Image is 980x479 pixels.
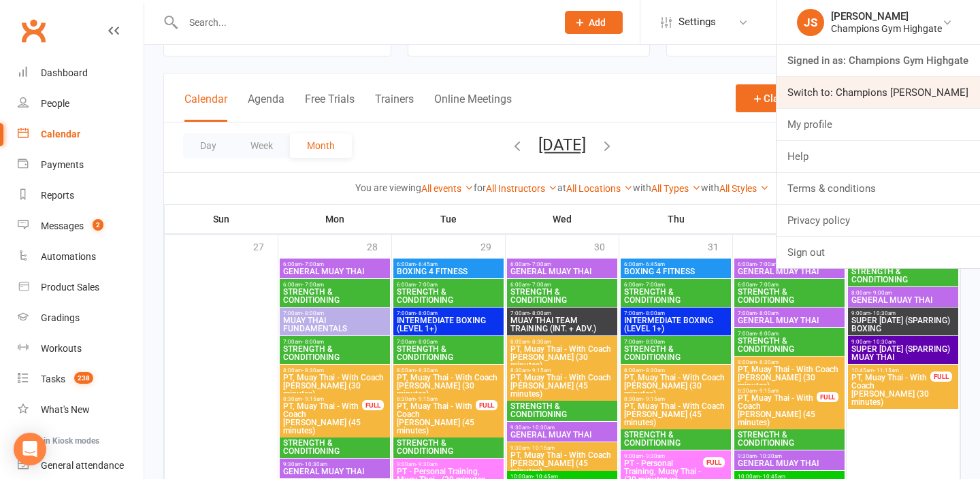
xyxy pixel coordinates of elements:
span: 8:30am [396,396,476,402]
th: Tue [392,205,506,233]
button: Day [183,133,233,158]
a: Help [777,141,980,172]
div: Reports [41,190,74,201]
span: 7:00am [282,339,387,345]
span: BOXING 4 FITNESS [396,267,501,276]
span: STRENGTH & CONDITIONING [623,288,728,304]
div: FULL [362,400,384,410]
span: - 9:30am [416,461,438,467]
a: Payments [18,150,144,180]
span: STRENGTH & CONDITIONING [396,439,501,455]
div: 31 [708,235,732,257]
button: Add [565,11,623,34]
div: Dashboard [41,67,88,78]
a: Switch to: Champions [PERSON_NAME] [777,77,980,108]
span: 8:00am [737,359,842,365]
a: Tasks 238 [18,364,144,395]
span: - 10:30am [870,339,896,345]
span: GENERAL MUAY THAI [282,467,387,476]
span: 8:00am [282,367,387,374]
a: All Types [651,183,701,194]
span: - 8:00am [643,310,665,316]
a: What's New [18,395,144,425]
div: What's New [41,404,90,415]
span: - 10:30am [870,310,896,316]
a: My profile [777,109,980,140]
div: Product Sales [41,282,99,293]
a: People [18,88,144,119]
button: Calendar [184,93,227,122]
div: FULL [703,457,725,467]
strong: with [701,182,719,193]
span: - 8:00am [529,310,551,316]
a: All events [421,183,474,194]
span: STRENGTH & CONDITIONING [623,431,728,447]
span: STRENGTH & CONDITIONING [623,345,728,361]
span: 6:00am [623,261,728,267]
a: Workouts [18,333,144,364]
span: 7:00am [623,339,728,345]
span: PT, Muay Thai - With Coach [PERSON_NAME] (45 minutes) [282,402,363,435]
span: SUPER [DATE] (SPARRING) BOXING [851,316,955,333]
span: 6:00am [737,282,842,288]
span: STRENGTH & CONDITIONING [396,345,501,361]
a: Calendar [18,119,144,150]
span: PT, Muay Thai - With Coach [PERSON_NAME] (45 minutes) [623,402,728,427]
span: - 9:30am [643,453,665,459]
a: Reports [18,180,144,211]
span: BOXING 4 FITNESS [623,267,728,276]
span: 6:00am [396,282,501,288]
button: Week [233,133,290,158]
button: Agenda [248,93,284,122]
th: Mon [278,205,392,233]
strong: for [474,182,486,193]
span: 9:30am [510,445,615,451]
span: 7:00am [737,331,842,337]
span: - 6:45am [416,261,438,267]
span: STRENGTH & CONDITIONING [282,439,387,455]
span: - 10:30am [757,453,782,459]
span: MUAY THAI FUNDAMENTALS [282,316,387,333]
span: - 8:00am [757,310,779,316]
span: MUAY THAI TEAM TRAINING (INT. + ADV.) [510,316,615,333]
span: 8:00am [510,339,615,345]
span: - 8:00am [643,339,665,345]
div: Gradings [41,312,80,323]
span: - 7:00am [757,282,779,288]
span: 9:00am [851,339,955,345]
button: Online Meetings [434,93,512,122]
span: STRENGTH & CONDITIONING [737,337,842,353]
span: 8:30am [282,396,363,402]
span: - 11:15am [874,367,899,374]
span: PT, Muay Thai - With Coach [PERSON_NAME] (45 minutes) [510,374,615,398]
span: 7:00am [623,310,728,316]
span: GENERAL MUAY THAI [737,267,842,276]
span: - 8:30am [643,367,665,374]
span: PT, Muay Thai - With Coach [PERSON_NAME] (45 minutes) [737,394,817,427]
span: - 7:00am [643,282,665,288]
span: - 7:00am [529,261,551,267]
span: - 8:00am [416,310,438,316]
span: - 9:00am [870,290,892,296]
span: - 10:30am [302,461,327,467]
div: 29 [480,235,505,257]
span: - 9:15am [757,388,779,394]
a: All Instructors [486,183,557,194]
span: PT, Muay Thai - With Coach [PERSON_NAME] (30 minutes) [623,374,728,398]
span: INTERMEDIATE BOXING (LEVEL 1+) [396,316,501,333]
span: - 9:15am [643,396,665,402]
a: Privacy policy [777,205,980,236]
span: 7:00am [737,310,842,316]
span: 6:00am [282,282,387,288]
a: Terms & conditions [777,173,980,204]
div: FULL [817,392,838,402]
span: 7:00am [510,310,615,316]
span: - 7:00am [416,282,438,288]
span: - 7:00am [302,261,324,267]
span: 9:00am [396,461,501,467]
a: All Locations [566,183,633,194]
span: STRENGTH & CONDITIONING [510,402,615,418]
span: 238 [74,372,93,384]
span: STRENGTH & CONDITIONING [737,431,842,447]
span: STRENGTH & CONDITIONING [282,345,387,361]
